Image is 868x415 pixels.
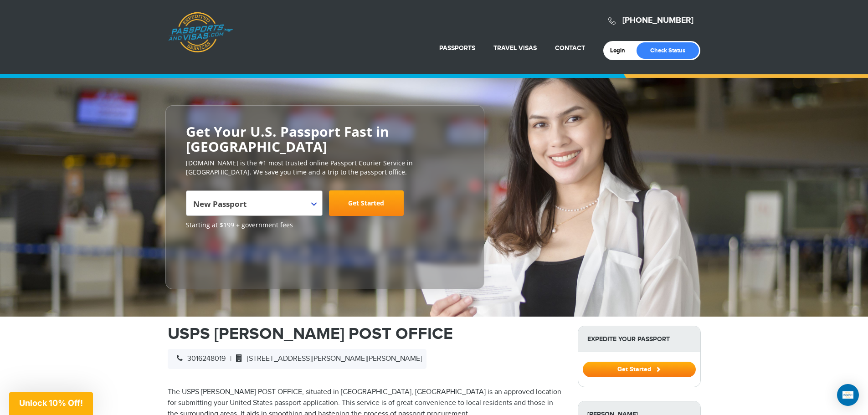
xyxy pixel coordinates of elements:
[231,354,422,363] span: [STREET_ADDRESS][PERSON_NAME][PERSON_NAME]
[168,12,233,53] a: Passports & [DOMAIN_NAME]
[578,326,700,352] strong: Expedite Your Passport
[186,124,464,154] h2: Get Your U.S. Passport Fast in [GEOGRAPHIC_DATA]
[637,42,699,59] a: Check Status
[168,349,426,369] div: |
[186,220,464,230] span: Starting at $199 + government fees
[19,398,83,408] span: Unlock 10% Off!
[493,44,537,52] a: Travel Visas
[837,384,859,406] div: Open Intercom Messenger
[193,194,313,220] span: New Passport
[168,326,564,342] h1: USPS [PERSON_NAME] POST OFFICE
[622,15,693,26] a: [PHONE_NUMBER]
[186,190,323,216] span: New Passport
[583,362,696,377] button: Get Started
[186,234,254,280] iframe: Customer reviews powered by Trustpilot
[172,354,226,363] span: 3016248019
[583,365,696,373] a: Get Started
[439,44,475,52] a: Passports
[555,44,585,52] a: Contact
[610,47,632,54] a: Login
[9,392,93,415] div: Unlock 10% Off!
[329,190,404,216] a: Get Started
[186,159,464,177] p: [DOMAIN_NAME] is the #1 most trusted online Passport Courier Service in [GEOGRAPHIC_DATA]. We sav...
